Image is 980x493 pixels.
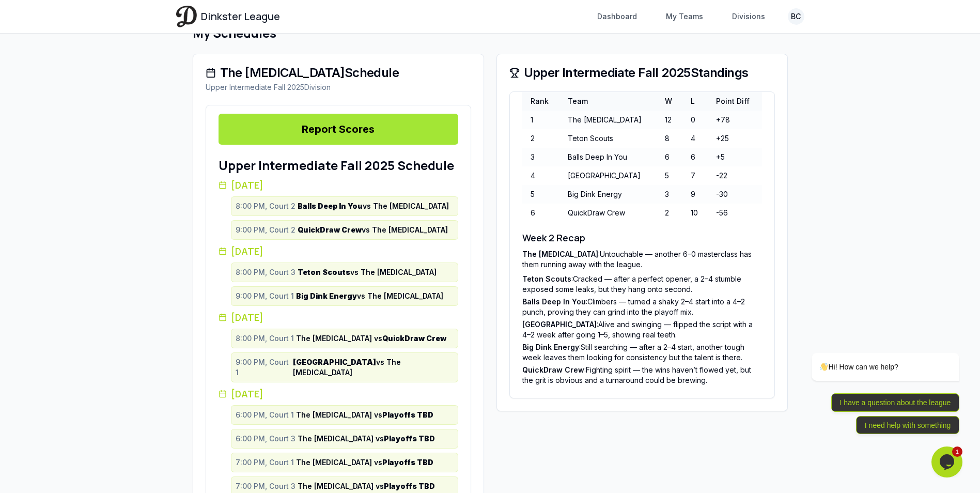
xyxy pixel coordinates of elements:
[559,111,657,129] td: The [MEDICAL_DATA]
[708,129,761,148] td: +25
[298,481,435,491] span: The [MEDICAL_DATA] vs
[206,82,471,93] div: Upper Intermediate Fall 2025 Division
[559,92,657,111] th: Team
[522,166,559,185] td: 4
[522,342,762,363] li: : Still searching — after a 2–4 start, another tough week leaves them looking for consistency but...
[559,185,657,204] td: Big Dink Energy
[708,185,761,204] td: -30
[298,201,449,211] span: vs The [MEDICAL_DATA]
[298,268,350,276] strong: Teton Scouts
[657,204,682,222] td: 2
[522,343,579,351] span: Big Dink Energy
[201,9,280,24] span: Dinkster League
[522,249,762,270] li: : Untouchable — another 6–0 masterclass has them running away with the league.
[219,387,458,401] h3: [DATE]
[559,129,657,148] td: Teton Scouts
[296,333,446,344] span: The [MEDICAL_DATA] vs
[559,166,657,185] td: [GEOGRAPHIC_DATA]
[682,92,708,111] th: L
[206,67,471,79] div: The [MEDICAL_DATA] Schedule
[236,333,294,344] span: 8:00 PM, Court 1
[708,92,761,111] th: Point Diff
[682,185,708,204] td: 9
[657,185,682,204] td: 3
[219,310,458,325] h3: [DATE]
[298,267,437,278] span: vs The [MEDICAL_DATA]
[522,274,762,295] li: : Cracked — after a perfect opener, a 2–4 stumble exposed some leaks, but they hang onto second.
[591,7,643,26] a: Dashboard
[522,297,586,306] span: Balls Deep In You
[219,157,458,174] h1: Upper Intermediate Fall 2025 Schedule
[708,111,761,129] td: +78
[296,291,443,301] span: vs The [MEDICAL_DATA]
[298,434,435,444] span: The [MEDICAL_DATA] vs
[509,67,775,79] div: Upper Intermediate Fall 2025 Standings
[657,166,682,185] td: 5
[296,291,357,300] strong: Big Dink Energy
[660,7,709,26] a: My Teams
[931,446,965,477] iframe: chat widget
[384,482,435,490] strong: Playoffs TBD
[298,202,363,210] strong: Balls Deep In You
[657,129,682,148] td: 8
[298,225,448,235] span: vs The [MEDICAL_DATA]
[522,92,559,111] th: Rank
[522,111,559,129] td: 1
[522,274,571,283] span: Teton Scouts
[657,92,682,111] th: W
[522,250,598,258] span: The [MEDICAL_DATA]
[522,365,584,374] span: QuickDraw Crew
[522,148,559,166] td: 3
[293,358,376,366] strong: [GEOGRAPHIC_DATA]
[657,111,682,129] td: 12
[522,297,762,317] li: : Climbers — turned a shaky 2–4 start into a 4–2 punch, proving they can grind into the playoff mix.
[293,357,454,378] span: vs The [MEDICAL_DATA]
[682,111,708,129] td: 0
[522,185,559,204] td: 5
[236,225,295,235] span: 9:00 PM, Court 2
[522,320,597,329] span: [GEOGRAPHIC_DATA]
[708,148,761,166] td: +5
[176,6,197,27] img: Dinkster
[219,244,458,258] h3: [DATE]
[522,204,559,222] td: 6
[726,7,771,26] a: Divisions
[708,166,761,185] td: -22
[657,148,682,166] td: 6
[788,8,804,25] button: BC
[522,319,762,340] li: : Alive and swinging — flipped the script with a 4–2 week after going 1–5, showing real teeth.
[708,204,761,222] td: -56
[236,201,295,211] span: 8:00 PM, Court 2
[682,129,708,148] td: 4
[219,114,458,145] a: Report Scores
[219,178,458,192] h3: [DATE]
[236,291,294,301] span: 9:00 PM, Court 1
[236,457,294,468] span: 7:00 PM, Court 1
[682,166,708,185] td: 7
[236,410,294,420] span: 6:00 PM, Court 1
[779,271,965,441] iframe: chat widget
[236,481,295,491] span: 7:00 PM, Court 3
[522,129,559,148] td: 2
[236,267,295,278] span: 8:00 PM, Court 3
[296,457,433,468] span: The [MEDICAL_DATA] vs
[298,225,362,234] strong: QuickDraw Crew
[522,365,762,386] li: : Fighting spirit — the wins haven’t flowed yet, but the grit is obvious and a turnaround could b...
[176,6,280,27] a: Dinkster League
[382,458,433,467] strong: Playoffs TBD
[236,434,295,444] span: 6:00 PM, Court 3
[382,334,446,343] strong: QuickDraw Crew
[382,410,433,419] strong: Playoffs TBD
[682,204,708,222] td: 10
[559,204,657,222] td: QuickDraw Crew
[522,230,762,245] h2: Week 2 Recap
[384,434,435,443] strong: Playoffs TBD
[682,148,708,166] td: 6
[236,357,291,378] span: 9:00 PM, Court 1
